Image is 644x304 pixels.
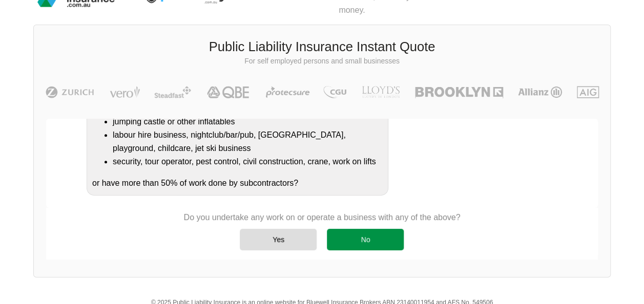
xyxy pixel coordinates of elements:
img: Protecsure | Public Liability Insurance [262,86,314,98]
li: security, tour operator, pest control, civil construction, crane, work on lifts [113,155,383,168]
li: jumping castle or other inflatables [113,115,383,128]
img: Steadfast | Public Liability Insurance [150,86,195,98]
div: No [327,229,404,250]
img: Allianz | Public Liability Insurance [513,86,567,98]
li: labour hire business, nightclub/bar/pub, [GEOGRAPHIC_DATA], playground, childcare, jet ski business [113,128,383,155]
h3: Public Liability Insurance Instant Quote [41,38,603,56]
img: Zurich | Public Liability Insurance [41,86,99,98]
div: Yes [240,229,317,250]
img: AIG | Public Liability Insurance [573,86,603,98]
p: For self employed persons and small businesses [41,56,603,67]
img: LLOYD's | Public Liability Insurance [356,86,405,98]
img: Vero | Public Liability Insurance [105,86,144,98]
img: QBE | Public Liability Insurance [201,86,256,98]
img: CGU | Public Liability Insurance [319,86,350,98]
p: Do you undertake any work on or operate a business with any of the above? [184,212,461,223]
img: Brooklyn | Public Liability Insurance [411,86,507,98]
